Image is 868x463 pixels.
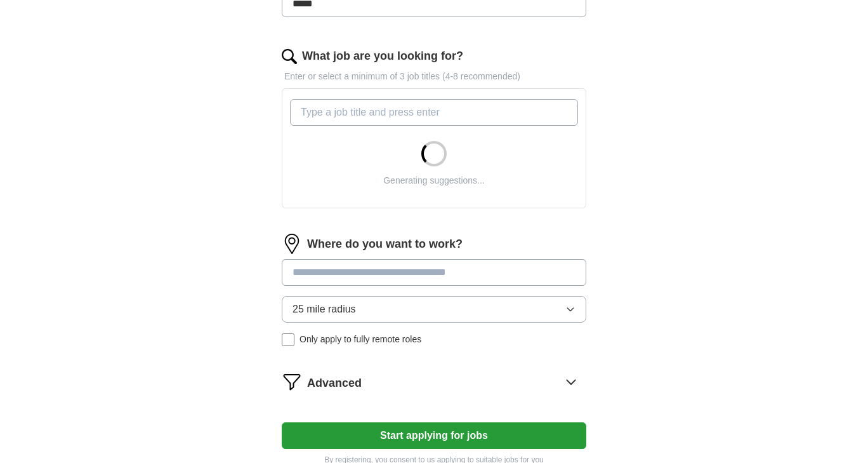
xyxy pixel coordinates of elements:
span: Advanced [307,375,362,392]
input: Type a job title and press enter [290,99,578,126]
img: location.png [282,234,302,254]
span: Only apply to fully remote roles [299,333,421,346]
img: filter [282,372,302,392]
label: Where do you want to work? [307,236,463,253]
p: Enter or select a minimum of 3 job titles (4-8 recommended) [282,70,586,83]
label: What job are you looking for? [302,48,463,65]
div: Generating suggestions... [383,174,485,187]
button: Start applying for jobs [282,422,586,449]
span: 25 mile radius [293,302,356,317]
input: Only apply to fully remote roles [282,333,294,346]
button: 25 mile radius [282,296,586,323]
img: search.png [282,49,297,64]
